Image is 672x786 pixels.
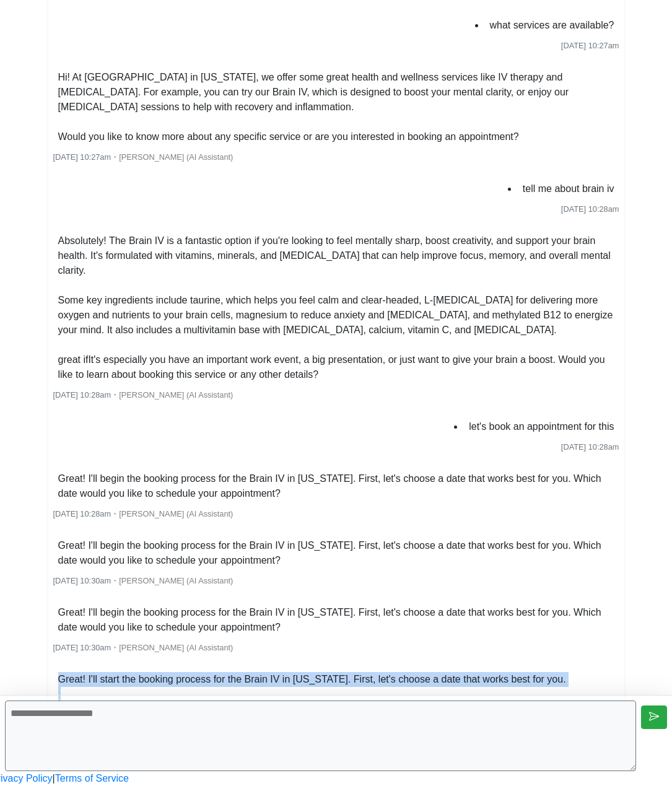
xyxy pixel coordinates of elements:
span: [DATE] 10:28am [561,442,619,452]
span: [DATE] 10:28am [53,509,111,518]
span: [DATE] 10:27am [561,41,619,50]
li: Great! I'll start the booking process for the Brain IV in [US_STATE]. First, let's choose a date ... [53,670,571,719]
li: Absolutely! The Brain IV is a fantastic option if you're looking to feel mentally sharp, boost cr... [53,231,619,385]
small: ・ [53,643,233,652]
small: ・ [53,390,233,400]
span: [DATE] 10:28am [53,390,111,400]
small: ・ [53,509,233,518]
span: [DATE] 10:27am [53,152,111,162]
span: [DATE] 10:30am [53,643,111,652]
small: ・ [53,576,233,585]
li: tell me about brain iv [518,179,619,199]
span: [DATE] 10:30am [53,576,111,585]
li: let's book an appointment for this [464,417,619,437]
span: [PERSON_NAME] (AI Assistant) [119,576,233,585]
li: Great! I'll begin the booking process for the Brain IV in [US_STATE]. First, let's choose a date ... [53,469,619,504]
li: what services are available? [485,15,619,35]
span: [PERSON_NAME] (AI Assistant) [119,152,233,162]
span: [PERSON_NAME] (AI Assistant) [119,509,233,518]
span: [PERSON_NAME] (AI Assistant) [119,643,233,652]
li: Great! I'll begin the booking process for the Brain IV in [US_STATE]. First, let's choose a date ... [53,603,619,637]
li: Great! I'll begin the booking process for the Brain IV in [US_STATE]. First, let's choose a date ... [53,536,619,570]
small: ・ [53,152,233,162]
span: [PERSON_NAME] (AI Assistant) [119,390,233,400]
span: [DATE] 10:28am [561,204,619,214]
li: Hi! At [GEOGRAPHIC_DATA] in [US_STATE], we offer some great health and wellness services like IV ... [53,68,619,147]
